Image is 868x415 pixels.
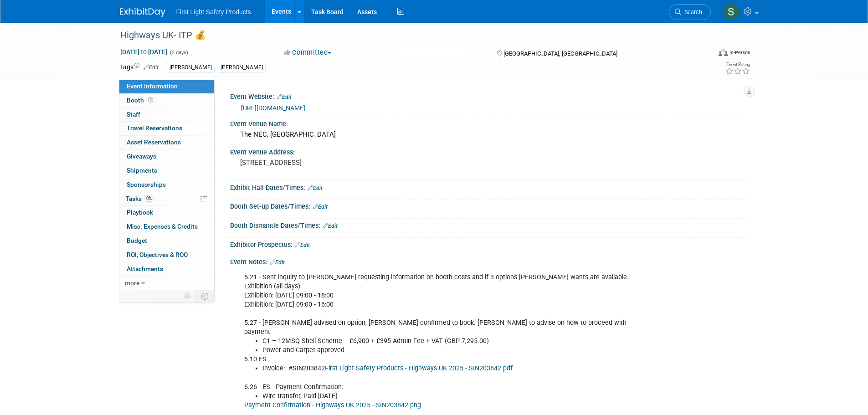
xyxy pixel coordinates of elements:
[119,150,214,164] a: Giveaways
[119,136,214,149] a: Asset Reservations
[262,346,643,355] li: Power and Carpet approved
[127,265,163,272] span: Attachments
[195,290,214,302] td: Toggle Event Tabs
[127,82,178,90] span: Event Information
[127,209,153,216] span: Playbook
[262,392,643,401] li: Wire transfer, Paid [DATE]
[262,364,643,373] li: Invoice: #SIN203842
[119,220,214,234] a: Misc. Expenses & Credits
[146,97,155,103] span: Booth not reserved yet
[119,122,214,135] a: Travel Reservations
[144,64,159,71] a: Edit
[669,4,711,20] a: Search
[127,124,182,132] span: Travel Reservations
[230,200,749,211] div: Booth Set-up Dates/Times:
[127,181,166,188] span: Sponsorships
[119,234,214,248] a: Budget
[127,251,188,258] span: ROI, Objectives & ROO
[120,62,159,73] td: Tags
[238,268,648,415] div: 5.21 - Sent inquiry to [PERSON_NAME] requesting information on booth costs and if 3 options [PERS...
[125,279,139,287] span: more
[295,242,310,248] a: Edit
[119,94,214,108] a: Booth
[729,49,750,56] div: In-Person
[127,167,157,174] span: Shipments
[127,237,147,244] span: Budget
[180,290,196,302] td: Personalize Event Tab Strip
[127,153,156,160] span: Giveaways
[230,238,749,250] div: Exhibitor Prospectus:
[120,8,165,17] img: ExhibitDay
[503,50,617,57] span: [GEOGRAPHIC_DATA], [GEOGRAPHIC_DATA]
[127,111,140,118] span: Staff
[725,62,750,67] div: Event Rating
[230,255,749,267] div: Event Notes:
[657,47,751,61] div: Event Format
[119,248,214,262] a: ROI, Objectives & ROO
[144,195,154,202] span: 0%
[237,128,742,142] div: The NEC, [GEOGRAPHIC_DATA]
[325,364,513,372] a: First Light Safety Products - Highways UK 2025 - SIN203842.pdf
[176,8,251,15] span: First Light Safety Products
[270,259,285,266] a: Edit
[230,181,749,193] div: Exhibit Hall Dates/Times:
[127,138,181,146] span: Asset Reservations
[120,48,168,56] span: [DATE] [DATE]
[230,117,749,128] div: Event Venue Name:
[119,164,214,178] a: Shipments
[119,262,214,276] a: Attachments
[119,178,214,192] a: Sponsorships
[218,63,266,72] div: [PERSON_NAME]
[119,80,214,93] a: Event Information
[323,223,338,229] a: Edit
[241,104,305,112] a: [URL][DOMAIN_NAME]
[230,90,749,102] div: Event Website:
[277,94,292,100] a: Edit
[119,277,214,290] a: more
[230,219,749,231] div: Booth Dismantle Dates/Times:
[169,50,188,56] span: (2 days)
[117,27,697,44] div: Highways UK- ITP 💰
[126,195,154,202] span: Tasks
[681,9,702,15] span: Search
[119,108,214,122] a: Staff
[723,3,740,20] img: Steph Willemsen
[139,48,148,56] span: to
[119,206,214,220] a: Playbook
[230,145,749,157] div: Event Venue Address:
[244,401,421,409] a: Payment Confirmation - Highways UK 2025 - SIN203842.png
[240,159,436,167] pre: [STREET_ADDRESS]
[308,185,323,191] a: Edit
[281,48,335,57] button: Committed
[262,337,643,346] li: C1 – 12MSQ Shell Scheme - £6,900 + £395 Admin Fee + VAT (GBP 7,295.00)
[127,223,198,230] span: Misc. Expenses & Credits
[119,192,214,206] a: Tasks0%
[127,97,155,104] span: Booth
[313,204,328,210] a: Edit
[167,63,215,72] div: [PERSON_NAME]
[719,49,728,56] img: Format-Inperson.png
